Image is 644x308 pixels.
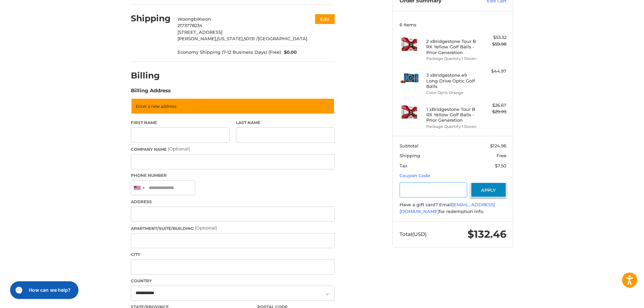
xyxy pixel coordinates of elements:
[177,36,217,41] span: [PERSON_NAME],
[131,199,335,205] label: Address
[136,103,176,109] span: Enter a new address
[426,106,478,123] h4: 1 x Bridgestone Tour B RX Yellow Golf Balls - Prior Generation
[244,36,258,41] span: 50131 /
[177,29,222,35] span: [STREET_ADDRESS]
[195,225,217,231] small: (Optional)
[400,143,419,148] span: Subtotal
[497,153,506,158] span: Free
[236,120,335,126] label: Last Name
[7,279,80,301] iframe: Gorgias live chat messenger
[177,16,198,22] span: Woongbi
[281,49,297,56] span: $0.00
[400,202,506,215] div: Have a gift card? Email for redemption info.
[426,72,478,89] h4: 3 x Bridgestone e9 Long Drive Optic Golf Balls
[400,231,427,237] span: Total (USD)
[131,98,335,114] a: Enter or select a different address
[471,182,506,197] button: Apply
[131,87,171,98] legend: Billing Address
[131,278,335,284] label: Country
[468,228,506,240] span: $132.46
[258,36,307,41] span: [GEOGRAPHIC_DATA]
[198,16,211,22] span: Kwon
[480,41,506,48] div: $59.98
[315,14,335,24] button: Edit
[131,13,171,24] h2: Shipping
[400,22,506,27] h3: 6 Items
[168,146,190,151] small: (Optional)
[400,163,407,168] span: Tax
[131,120,230,126] label: First Name
[177,49,281,56] span: Economy Shipping (7-12 Business Days) (Free)
[400,182,468,197] input: Gift Certificate or Coupon Code
[480,102,506,109] div: $26.67
[131,181,147,195] div: United States: +1
[426,90,478,96] li: Color Optic Orange
[217,36,244,41] span: [US_STATE],
[400,202,495,214] a: [EMAIL_ADDRESS][DOMAIN_NAME]
[177,23,202,28] span: 2173778234
[131,146,335,152] label: Company Name
[400,173,430,178] a: Coupon Code
[480,109,506,115] div: $29.99
[426,124,478,129] li: Package Quantity 1 Dozen
[131,70,170,81] h2: Billing
[400,153,420,158] span: Shipping
[131,225,335,232] label: Apartment/Suite/Building
[426,56,478,62] li: Package Quantity 1 Dozen
[426,39,478,55] h4: 2 x Bridgestone Tour B RX Yellow Golf Balls - Prior Generation
[495,163,506,168] span: $7.50
[480,68,506,75] div: $44.97
[131,172,335,179] label: Phone Number
[480,34,506,41] div: $53.32
[490,143,506,148] span: $124.96
[131,252,335,258] label: City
